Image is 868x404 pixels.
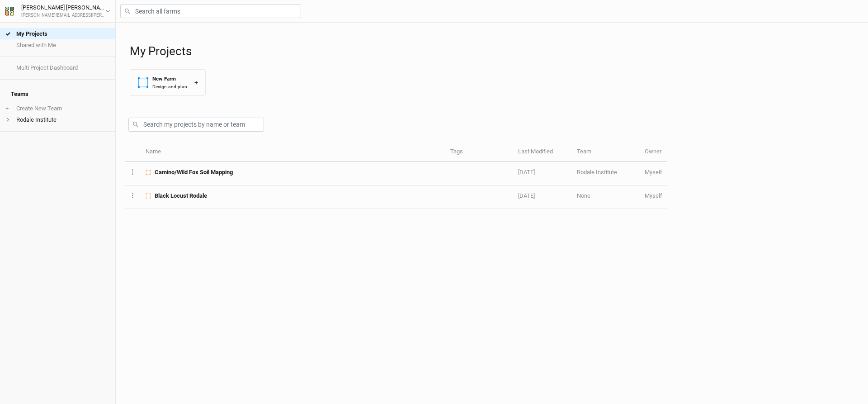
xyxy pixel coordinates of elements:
div: New Farm [152,75,187,83]
button: [PERSON_NAME] [PERSON_NAME][PERSON_NAME][EMAIL_ADDRESS][PERSON_NAME][DOMAIN_NAME] [5,3,111,19]
div: [PERSON_NAME][EMAIL_ADDRESS][PERSON_NAME][DOMAIN_NAME] [21,12,105,19]
td: None [572,185,640,209]
div: + [194,78,198,87]
input: Search all farms [120,4,301,18]
span: Camino/Wild Fox Soil Mapping [155,168,233,176]
div: Design and plan [152,83,187,90]
span: + [5,105,9,112]
td: Rodale Institute [572,162,640,185]
span: richard.tegtmeier@rodaleinstitute.org [645,192,662,199]
span: Sep 25, 2025 1:29 PM [518,192,535,199]
input: Search my projects by name or team [128,118,264,132]
span: richard.tegtmeier@rodaleinstitute.org [645,169,662,176]
th: Last Modified [513,143,572,162]
th: Owner [640,143,667,162]
div: [PERSON_NAME] [PERSON_NAME] [21,3,105,12]
span: Sep 25, 2025 1:31 PM [518,169,535,176]
h1: My Projects [130,44,859,58]
h4: Teams [5,85,110,103]
th: Team [572,143,640,162]
th: Tags [445,143,513,162]
th: Name [141,143,445,162]
span: Black Locust Rodale [155,192,207,200]
button: New FarmDesign and plan+ [130,69,206,96]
